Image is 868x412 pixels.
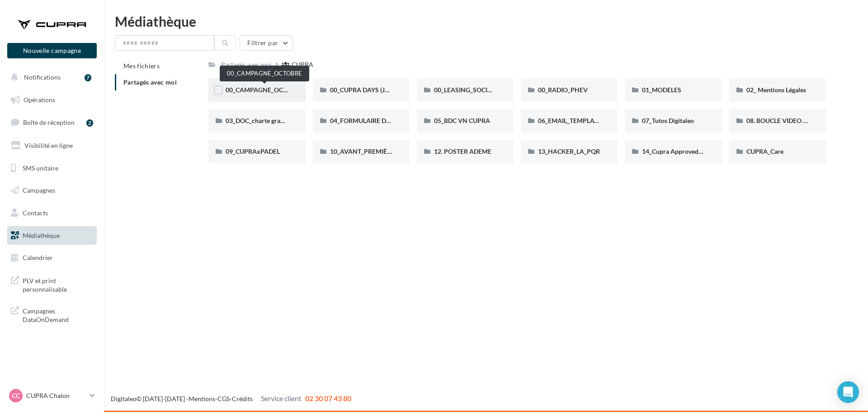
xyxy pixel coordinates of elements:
span: Contacts [23,209,48,217]
span: 07_Tutos Digitaleo [642,117,694,124]
a: SMS unitaire [5,159,99,178]
span: CUPRA_Care [746,147,783,155]
span: 00_RADIO_PHEV [538,86,588,94]
div: CUPRA [292,60,313,69]
a: CC CUPRA Chalon [7,387,97,404]
button: Nouvelle campagne [7,43,97,58]
span: 02 30 07 43 80 [305,394,351,403]
span: Service client [261,394,302,403]
span: SMS unitaire [23,164,58,171]
span: 06_EMAIL_TEMPLATE HTML CUPRA [538,117,643,124]
a: PLV et print personnalisable [5,271,99,298]
a: CGS [217,395,230,403]
span: Boîte de réception [23,118,75,126]
a: Mentions [189,395,215,403]
span: Notifications [24,73,61,81]
a: Crédits [232,395,253,403]
span: Médiathèque [23,232,60,239]
div: Open Intercom Messenger [837,381,859,403]
span: 01_MODELES [642,86,681,94]
span: Visibilité en ligne [24,142,73,149]
div: 2 [86,119,93,127]
a: Calendrier [5,248,99,267]
div: 7 [85,74,91,81]
span: Campagnes [23,186,55,194]
a: Contacts [5,204,99,223]
button: Notifications 7 [5,68,95,87]
span: 08. BOUCLE VIDEO ECRAN SHOWROOM [746,117,866,124]
div: Médiathèque [115,14,857,28]
div: 00_CAMPAGNE_OCTOBRE [220,66,309,81]
span: © [DATE]-[DATE] - - - [111,395,351,403]
p: CUPRA Chalon [26,391,86,400]
span: 00_CUPRA DAYS (JPO) [330,86,396,94]
a: Digitaleo [111,395,137,403]
span: 00_CAMPAGNE_OCTOBRE [226,86,303,94]
a: Visibilité en ligne [5,136,99,155]
a: Médiathèque [5,226,99,245]
span: Partagés avec moi [123,78,177,86]
span: 02_ Mentions Légales [746,86,806,94]
span: Mes fichiers [123,62,160,70]
span: CC [12,391,20,400]
span: Opérations [24,96,55,104]
span: 09_CUPRAxPADEL [226,147,280,155]
span: 12. POSTER ADEME [434,147,491,155]
span: 00_LEASING_SOCIAL_ÉLECTRIQUE [434,86,535,94]
a: Boîte de réception2 [5,113,99,132]
div: Partagés avec moi [221,60,272,69]
span: 10_AVANT_PREMIÈRES_CUPRA (VENTES PRIVEES) [330,147,478,155]
span: 14_Cupra Approved_OCCASIONS_GARANTIES [642,147,776,155]
span: 13_HACKER_LA_PQR [538,147,600,155]
a: Campagnes [5,181,99,200]
a: Campagnes DataOnDemand [5,301,99,328]
span: Calendrier [23,254,53,261]
span: PLV et print personnalisable [23,275,93,294]
span: 03_DOC_charte graphique et GUIDELINES [226,117,344,124]
a: Opérations [5,90,99,109]
span: 04_FORMULAIRE DES DEMANDES CRÉATIVES [330,117,464,124]
span: 05_BDC VN CUPRA [434,117,490,124]
span: Campagnes DataOnDemand [23,305,93,324]
button: Filtrer par [240,35,293,51]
